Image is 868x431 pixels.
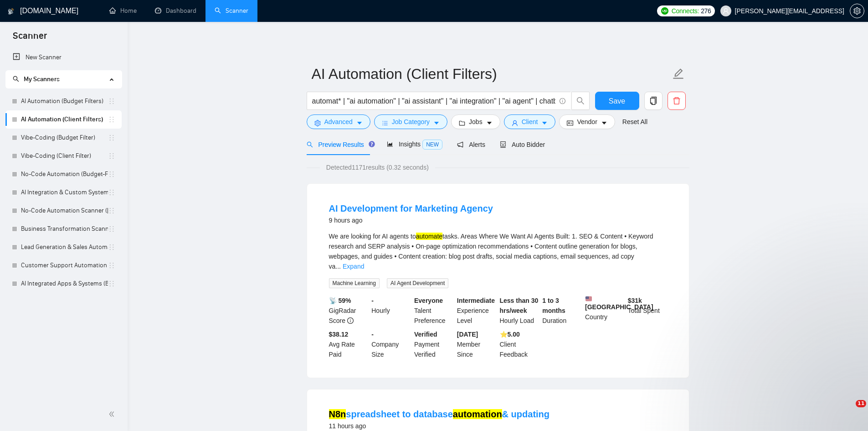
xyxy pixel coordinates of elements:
[370,296,412,326] div: Hourly
[459,119,465,126] span: folder
[5,29,54,48] span: Scanner
[108,225,115,233] span: holder
[500,141,545,148] span: Auto Bidder
[5,92,122,110] li: AI Automation (Budget Filters)
[108,262,115,269] span: holder
[850,7,864,15] span: setting
[559,114,615,129] button: idcardVendorcaret-down
[500,141,506,148] span: robot
[571,92,590,110] button: search
[701,6,711,16] span: 276
[21,165,108,183] a: No-Code Automation (Budget-Filters)
[542,297,565,314] b: 1 to 3 months
[215,7,248,15] a: searchScanner
[108,98,115,105] span: holder
[455,296,498,326] div: Experience Level
[856,400,866,407] span: 11
[457,331,478,338] b: [DATE]
[498,329,541,359] div: Client Feedback
[108,280,115,287] span: holder
[329,231,667,271] div: We are looking for AI agents to tasks. Areas Where We Want AI Agents Built: 1. SEO & Content • Ke...
[329,203,493,213] a: AI Development for Marketing Agency
[21,275,108,293] a: AI Integrated Apps & Systems (Budget Filters)
[371,331,374,338] b: -
[5,129,122,147] li: Vibe-Coding (Budget Filter)
[414,331,437,338] b: Verified
[486,119,493,126] span: caret-down
[329,297,351,304] b: 📡 59%
[13,48,114,67] a: New Scanner
[368,140,376,148] div: Tooltip anchor
[382,119,388,126] span: bars
[370,329,412,359] div: Company Size
[5,275,122,293] li: AI Integrated Apps & Systems (Budget Filters)
[329,215,493,226] div: 9 hours ago
[412,296,455,326] div: Talent Preference
[307,141,372,148] span: Preview Results
[572,97,589,105] span: search
[595,92,639,110] button: Save
[586,296,592,302] img: 🇺🇸
[668,92,686,110] button: delete
[422,140,442,150] span: NEW
[13,76,19,82] span: search
[21,238,108,256] a: Lead Generation & Sales Automation ([PERSON_NAME])
[451,114,500,129] button: folderJobscaret-down
[108,152,115,160] span: holder
[312,95,555,107] input: Search Freelance Jobs...
[324,117,353,127] span: Advanced
[108,116,115,123] span: holder
[108,171,115,178] span: holder
[644,92,663,110] button: copy
[412,329,455,359] div: Payment Verified
[307,114,370,129] button: settingAdvancedcaret-down
[414,297,443,304] b: Everyone
[356,119,363,126] span: caret-down
[108,207,115,214] span: holder
[5,147,122,165] li: Vibe-Coding (Client Filter)
[504,114,556,129] button: userClientcaret-down
[668,97,685,105] span: delete
[416,233,442,240] mark: automate
[512,119,518,126] span: user
[645,97,662,105] span: copy
[21,110,108,129] a: AI Automation (Client Filters)
[622,117,647,127] a: Reset All
[387,140,442,148] span: Insights
[13,75,60,83] span: My Scanners
[837,400,859,422] iframe: Intercom live chat
[5,256,122,275] li: Customer Support Automation (Ivan)
[108,134,115,141] span: holder
[585,296,653,311] b: [GEOGRAPHIC_DATA]
[5,202,122,220] li: No-Code Automation Scanner (Ivan)
[673,68,684,80] span: edit
[453,409,502,419] mark: automation
[371,297,374,304] b: -
[5,183,122,202] li: AI Integration & Custom Systems Scanner (Ivan)
[307,141,313,148] span: search
[583,296,626,326] div: Country
[327,329,370,359] div: Avg Rate Paid
[433,119,440,126] span: caret-down
[8,4,14,19] img: logo
[374,114,447,129] button: barsJob Categorycaret-down
[455,329,498,359] div: Member Since
[314,119,321,126] span: setting
[498,296,541,326] div: Hourly Load
[567,119,573,126] span: idcard
[5,110,122,129] li: AI Automation (Client Filters)
[21,183,108,202] a: AI Integration & Custom Systems Scanner ([PERSON_NAME])
[601,119,607,126] span: caret-down
[108,244,115,251] span: holder
[329,331,349,338] b: $38.12
[21,202,108,220] a: No-Code Automation Scanner ([PERSON_NAME])
[5,165,122,183] li: No-Code Automation (Budget-Filters)
[155,7,196,15] a: dashboardDashboard
[850,7,864,15] a: setting
[312,62,671,85] input: Scanner name...
[21,256,108,275] a: Customer Support Automation ([PERSON_NAME])
[329,278,380,288] span: Machine Learning
[347,317,354,324] span: info-circle
[560,98,565,104] span: info-circle
[335,263,341,270] span: ...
